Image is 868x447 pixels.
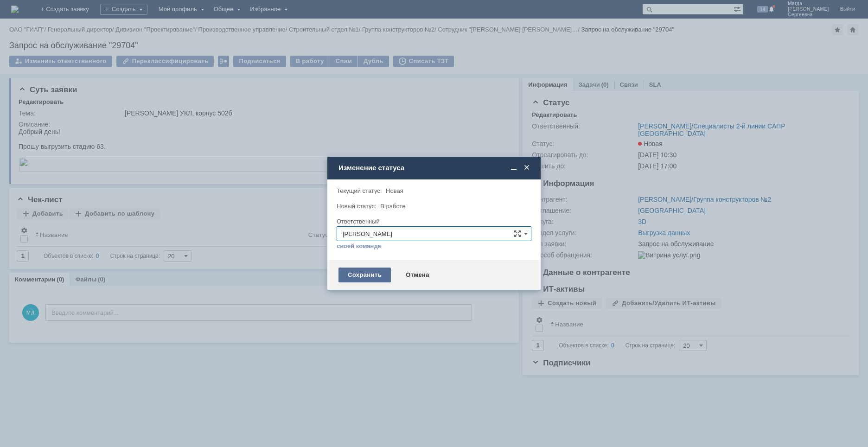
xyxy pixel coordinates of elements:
div: Изменение статуса [338,164,531,172]
label: Текущий статус: [337,187,382,194]
span: Свернуть (Ctrl + M) [509,164,518,172]
label: Новый статус: [337,203,377,210]
div: Ответственный [337,218,530,224]
span: Сложная форма [514,230,521,237]
span: Закрыть [522,164,531,172]
span: В работе [380,203,405,210]
span: Новая [386,187,403,194]
a: своей команде [337,243,381,250]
